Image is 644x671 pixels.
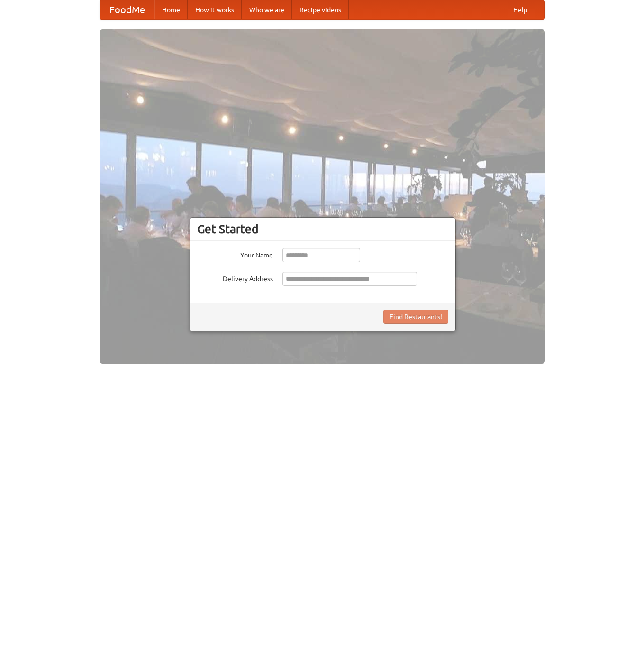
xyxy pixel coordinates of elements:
[383,310,448,324] button: Find Restaurants!
[197,248,273,260] label: Your Name
[242,0,292,19] a: Who we are
[197,272,273,284] label: Delivery Address
[506,0,535,19] a: Help
[292,0,349,19] a: Recipe videos
[154,0,188,19] a: Home
[188,0,242,19] a: How it works
[100,0,154,19] a: FoodMe
[197,222,448,236] h3: Get Started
